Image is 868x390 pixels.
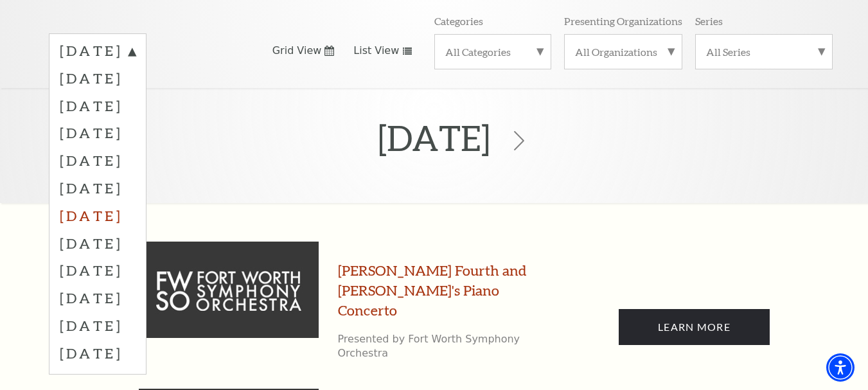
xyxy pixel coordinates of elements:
a: [PERSON_NAME] Fourth and [PERSON_NAME]'s Piano Concerto [338,261,537,320]
label: All Series [706,45,822,58]
label: [DATE] [60,339,136,367]
p: Fri [36,261,113,280]
label: [DATE] [60,174,136,202]
a: Presented by Fort Worth Symphony Orchestra Learn More [619,309,770,345]
svg: Click to view the next month [509,131,529,150]
label: [DATE] [60,41,136,64]
p: Series [695,14,723,28]
span: 5 [53,288,78,329]
img: Brahms Fourth and Grieg's Piano Concerto [139,242,319,338]
label: [DATE] [60,312,136,339]
span: 7:30 PM [58,339,91,348]
span: Grid View [272,44,322,58]
label: [DATE] [60,146,136,174]
label: [DATE] [60,64,136,92]
h2: [DATE] [378,98,490,178]
label: All Organizations [575,45,671,58]
label: [DATE] [60,256,136,284]
p: Presented by Fort Worth Symphony Orchestra [338,332,537,361]
label: [DATE] [60,202,136,229]
label: [DATE] [60,92,136,120]
label: [DATE] [60,284,136,312]
p: Presenting Organizations [564,14,682,28]
span: List View [353,44,399,58]
div: Accessibility Menu [826,353,855,382]
label: [DATE] [60,229,136,257]
label: [DATE] [60,119,136,146]
p: Categories [434,14,483,28]
label: All Categories [445,45,540,58]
